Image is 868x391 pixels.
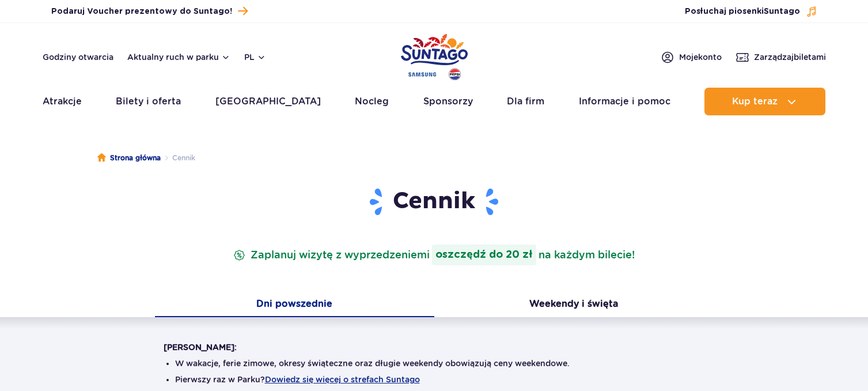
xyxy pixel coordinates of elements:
span: Posłuchaj piosenki [685,6,800,17]
a: Zarządzajbiletami [736,50,826,64]
button: Weekendy i święta [434,293,714,317]
span: Zarządzaj biletami [754,51,826,63]
button: Posłuchaj piosenkiSuntago [685,6,817,17]
a: Godziny otwarcia [43,51,113,63]
p: Zaplanuj wizytę z wyprzedzeniem na każdym bilecie! [231,245,637,265]
a: Nocleg [355,88,389,115]
button: Dowiedz się więcej o strefach Suntago [265,375,420,384]
a: Informacje i pomoc [579,88,670,115]
li: Pierwszy raz w Parku? [175,374,693,385]
a: Strona główna [97,152,161,164]
button: Dni powszednie [155,293,434,317]
a: Sponsorzy [423,88,473,115]
span: Kup teraz [732,96,778,107]
span: Moje konto [679,51,722,63]
button: pl [244,51,266,63]
a: Podaruj Voucher prezentowy do Suntago! [51,3,248,19]
a: [GEOGRAPHIC_DATA] [215,88,321,115]
span: Podaruj Voucher prezentowy do Suntago! [51,6,232,17]
span: Suntago [764,7,800,16]
strong: [PERSON_NAME]: [164,343,237,352]
a: Dla firm [507,88,544,115]
button: Kup teraz [704,88,825,115]
a: Park of Poland [401,29,468,82]
a: Atrakcje [43,88,82,115]
h1: Cennik [164,187,705,217]
strong: oszczędź do 20 zł [432,245,536,265]
a: Bilety i oferta [116,88,181,115]
li: W wakacje, ferie zimowe, okresy świąteczne oraz długie weekendy obowiązują ceny weekendowe. [175,358,693,369]
a: Mojekonto [661,50,722,64]
button: Aktualny ruch w parku [127,52,230,62]
li: Cennik [161,152,195,164]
